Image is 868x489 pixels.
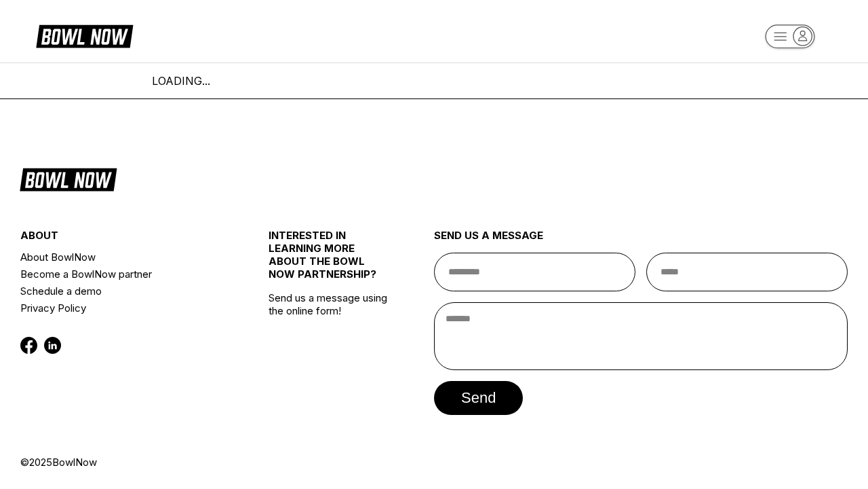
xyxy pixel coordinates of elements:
div: about [20,229,227,249]
div: send us a message [434,229,848,253]
button: send [434,381,523,415]
div: Send us a message using the online form! [269,199,393,456]
div: INTERESTED IN LEARNING MORE ABOUT THE BOWL NOW PARTNERSHIP? [269,229,393,291]
a: Privacy Policy [20,300,227,316]
a: Become a BowlNow partner [20,266,227,283]
a: About BowlNow [20,249,227,266]
a: Schedule a demo [20,283,227,300]
div: © 2025 BowlNow [20,456,848,469]
div: LOADING... [152,74,716,88]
